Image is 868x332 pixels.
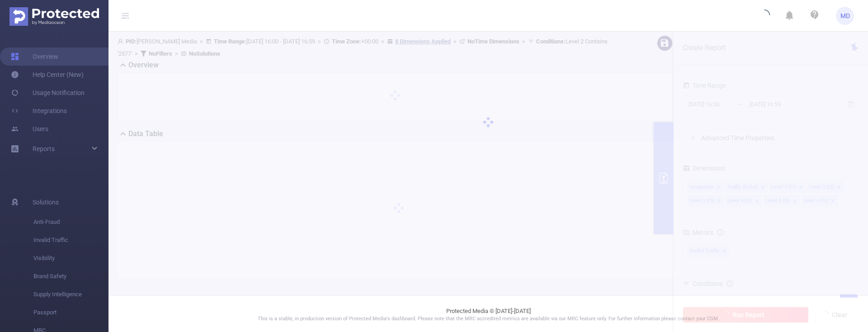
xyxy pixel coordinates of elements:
span: Reports [33,145,55,152]
span: Passport [33,304,108,322]
span: Brand Safety [33,267,108,285]
span: Supply Intelligence [33,285,108,304]
a: Integrations [11,102,67,120]
span: Solutions [33,193,59,211]
span: Invalid Traffic [33,231,108,249]
span: MD [840,7,850,25]
a: Reports [33,140,55,158]
a: Overview [11,47,58,66]
span: Visibility [33,249,108,267]
a: Help Center (New) [11,66,84,84]
p: This is a stable, in production version of Protected Media's dashboard. Please note that the MRC ... [131,315,845,323]
i: icon: loading [759,9,770,22]
a: Users [11,120,48,138]
span: Anti-Fraud [33,213,108,231]
a: Usage Notification [11,84,85,102]
img: Protected Media [9,7,99,26]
